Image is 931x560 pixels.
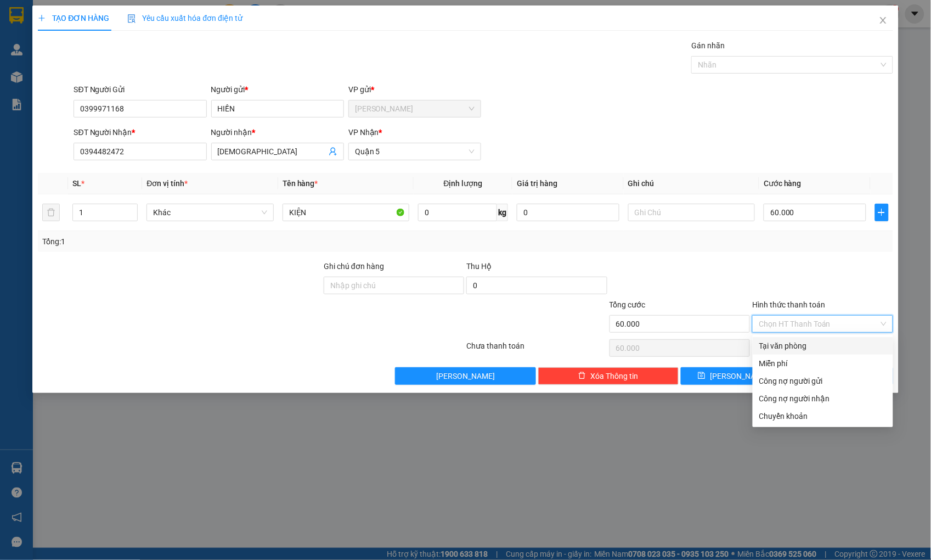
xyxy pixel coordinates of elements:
[127,14,243,23] span: Yêu cầu xuất hóa đơn điện tử
[127,14,136,23] img: icon
[444,179,483,188] span: Định lượng
[324,277,464,294] input: Ghi chú đơn hàng
[759,410,887,422] div: Chuyển khoản
[355,100,475,117] span: Cam Đức
[759,393,887,405] div: Công nợ người nhận
[691,41,725,50] label: Gán nhãn
[465,340,608,359] div: Chưa thanh toán
[64,13,131,24] strong: [PERSON_NAME]
[395,367,535,385] button: [PERSON_NAME]
[868,5,899,36] button: Close
[42,204,60,221] button: delete
[710,370,769,382] span: [PERSON_NAME]
[517,204,619,221] input: 0
[4,4,32,32] img: logo
[538,367,679,385] button: deleteXóa Thông tin
[876,208,888,217] span: plus
[624,173,759,194] th: Ghi chú
[4,64,41,69] span: ĐT:0905000767
[497,204,508,221] span: kg
[324,262,384,271] label: Ghi chú đơn hàng
[610,300,646,309] span: Tổng cước
[517,179,557,188] span: Giá trị hàng
[348,128,379,137] span: VP Nhận
[348,83,481,96] div: VP gửi
[211,126,344,138] div: Người nhận
[590,370,638,382] span: Xóa Thông tin
[74,83,206,96] div: SĐT Người Gửi
[875,204,889,221] button: plus
[578,372,586,380] span: delete
[759,357,887,369] div: Miễn phí
[764,179,802,188] span: Cước hàng
[83,47,145,58] span: ĐC: [STREET_ADDRESS][PERSON_NAME]
[146,179,188,188] span: Đơn vị tính
[83,64,155,69] span: ĐT: 02839204577, 0938708777
[74,126,206,138] div: SĐT Người Nhận
[355,143,475,160] span: Quận 5
[24,73,141,82] span: ----------------------------------------------
[436,370,495,382] span: [PERSON_NAME]
[83,36,151,41] span: VP Nhận: [PERSON_NAME]
[329,147,337,156] span: user-add
[753,372,893,390] div: Cước gửi hàng sẽ được ghi vào công nợ của người gửi
[4,44,71,61] span: ĐC: 449 Trường Chinh Cam Đức [PERSON_NAME][GEOGRAPHIC_DATA]
[4,36,67,41] span: VP Gửi: [PERSON_NAME]
[466,262,492,271] span: Thu Hộ
[153,204,267,221] span: Khác
[211,83,344,96] div: Người gửi
[283,179,318,188] span: Tên hàng
[628,204,755,221] input: Ghi Chú
[759,375,887,387] div: Công nợ người gửi
[753,390,893,407] div: Cước gửi hàng sẽ được ghi vào công nợ của người nhận
[283,204,409,221] input: VD: Bàn, Ghế
[681,367,786,385] button: save[PERSON_NAME]
[38,14,109,23] span: TẠO ĐƠN HÀNG
[72,179,81,188] span: SL
[38,14,46,22] span: plus
[879,16,888,25] span: close
[698,372,706,380] span: save
[752,300,825,309] label: Hình thức thanh toán
[42,236,359,248] div: Tổng: 1
[759,340,887,352] div: Tại văn phòng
